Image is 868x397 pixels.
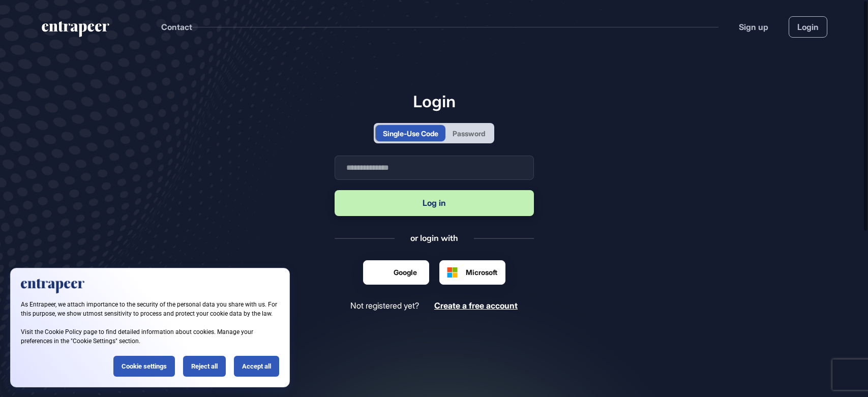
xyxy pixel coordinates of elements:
span: Create a free account [434,300,518,311]
a: Login [789,16,827,38]
span: Not registered yet? [350,301,419,311]
div: Password [453,128,485,139]
span: Microsoft [466,267,497,278]
a: Create a free account [434,301,518,311]
a: Sign up [739,21,768,33]
div: or login with [410,232,458,243]
div: Single-Use Code [383,128,438,139]
a: entrapeer-logo [41,21,110,41]
button: Contact [161,20,192,34]
button: Log in [335,190,534,216]
h1: Login [335,91,534,111]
